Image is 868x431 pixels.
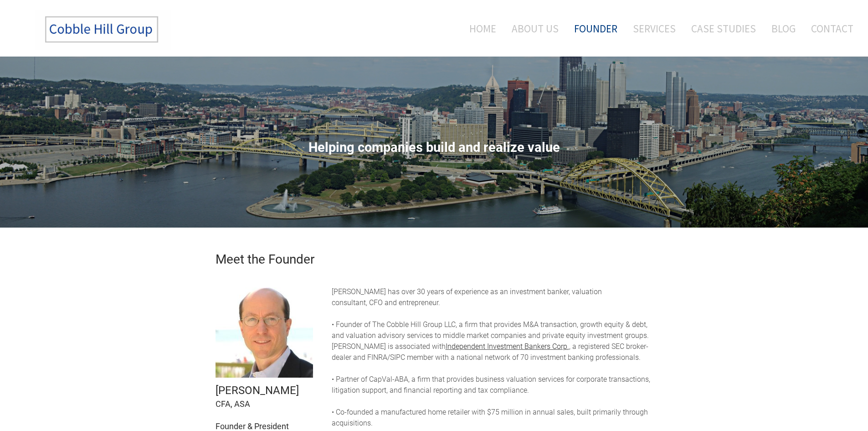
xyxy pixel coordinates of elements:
[216,399,250,409] font: CFA, ASA
[308,140,560,155] span: Helping companies build and realize value
[765,10,802,47] a: Blog
[35,10,171,50] img: The Cobble Hill Group LLC
[456,10,503,47] a: Home
[446,342,569,351] a: Independent Investment Bankers Corp.
[216,384,299,397] font: [PERSON_NAME]
[567,10,624,47] a: Founder
[684,10,763,47] a: Case Studies
[332,375,650,395] span: • Partner of CapVal-ABA, a firm that provides business valuation services for corporate transacti...
[332,320,649,340] span: • Founder of The Cobble Hill Group LLC, a firm that provides M&A transaction, growth equity & deb...
[216,421,289,431] font: Founder & President
[505,10,565,47] a: About Us
[216,280,313,378] img: Picture
[626,10,683,47] a: Services
[804,10,853,47] a: Contact
[216,253,653,266] h2: Meet the Founder
[332,287,602,307] font: [PERSON_NAME] has over 30 years of experience as an investment banker, valuation consultant, CFO ...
